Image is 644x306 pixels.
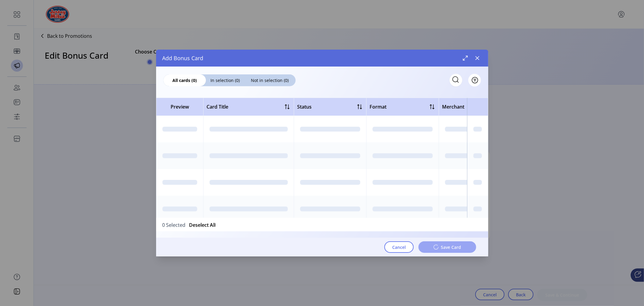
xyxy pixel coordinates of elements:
[468,74,481,86] button: Filter Button
[162,221,185,228] span: 0 Selected
[460,53,470,63] button: Maximize
[189,221,216,229] button: Deselect All
[159,103,200,110] span: Preview
[244,74,296,86] div: Not in selection (0)
[370,103,386,110] span: Format
[384,241,414,253] button: Cancel
[207,103,228,110] span: Card Title
[206,77,244,83] span: In selection (0)
[442,103,464,110] span: Merchant
[162,54,203,62] span: Add Bonus Card
[163,77,206,83] span: All cards (0)
[244,77,296,83] span: Not in selection (0)
[206,74,244,86] div: In selection (0)
[163,74,206,86] div: All cards (0)
[392,244,406,250] span: Cancel
[297,103,312,110] div: Status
